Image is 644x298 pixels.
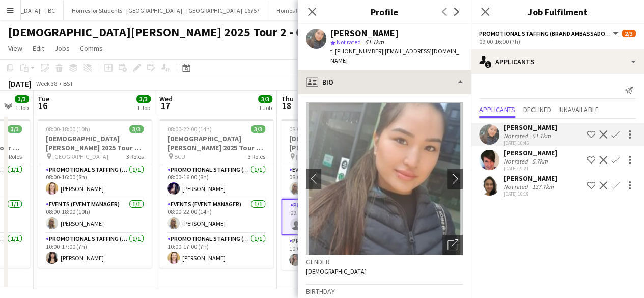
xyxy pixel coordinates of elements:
[248,153,265,160] span: 3 Roles
[15,104,29,112] div: 1 Job
[268,1,413,20] button: Homes For Students - 00867 [GEOGRAPHIC_DATA]
[289,125,333,133] span: 08:00-18:00 (10h)
[167,125,212,133] span: 08:00-22:00 (14h)
[306,267,367,275] span: [DEMOGRAPHIC_DATA]
[64,1,268,20] button: Homes for Students - [GEOGRAPHIC_DATA] - [GEOGRAPHIC_DATA]-16757
[530,183,556,191] div: 137.7km
[279,100,294,112] span: 18
[281,164,395,199] app-card-role: Events (Event Manager)1/108:00-18:00 (10h)[PERSON_NAME]
[8,78,32,89] div: [DATE]
[259,104,272,112] div: 1 Job
[251,125,265,133] span: 3/3
[503,123,557,132] div: [PERSON_NAME]
[337,38,361,46] span: Not rated
[137,104,150,112] div: 1 Job
[258,95,272,103] span: 3/3
[479,106,515,113] span: Applicants
[330,47,383,55] span: t. [PHONE_NUMBER]
[559,106,599,113] span: Unavailable
[330,29,399,38] div: [PERSON_NAME]
[281,199,395,235] app-card-role: Promotional Staffing (Brand Ambassadors)1I4A0/109:00-16:00 (7h)
[159,119,273,268] app-job-card: 08:00-22:00 (14h)3/3[DEMOGRAPHIC_DATA][PERSON_NAME] 2025 Tour 2 - 00848 - [GEOGRAPHIC_DATA] BCU3 ...
[479,38,636,45] div: 09:00-16:00 (7h)
[442,235,463,255] div: Open photos pop-in
[34,79,59,87] span: Week 38
[306,102,463,255] img: Crew avatar or photo
[523,106,551,113] span: Declined
[298,5,471,18] h3: Profile
[159,134,273,152] h3: [DEMOGRAPHIC_DATA][PERSON_NAME] 2025 Tour 2 - 00848 - [GEOGRAPHIC_DATA]
[38,233,152,268] app-card-role: Promotional Staffing (Brand Ambassadors)1/110:00-17:00 (7h)[PERSON_NAME]
[126,153,144,160] span: 3 Roles
[503,183,530,191] div: Not rated
[8,44,22,53] span: View
[479,30,620,37] button: Promotional Staffing (Brand Ambassadors)
[281,235,395,270] app-card-role: Promotional Staffing (Brand Ambassadors)1/110:00-17:00 (7h)[PERSON_NAME]
[46,125,90,133] span: 08:00-18:00 (10h)
[4,42,26,55] a: View
[281,119,395,270] app-job-card: 08:00-18:00 (10h)2/3[DEMOGRAPHIC_DATA][PERSON_NAME] 2025 Tour 2 - 00848 - [GEOGRAPHIC_DATA] [GEOG...
[159,94,173,103] span: Wed
[38,134,152,152] h3: [DEMOGRAPHIC_DATA][PERSON_NAME] 2025 Tour 2 - 00848 - [GEOGRAPHIC_DATA]
[479,30,611,37] span: Promotional Staffing (Brand Ambassadors)
[63,79,73,87] div: BST
[38,199,152,233] app-card-role: Events (Event Manager)1/108:00-18:00 (10h)[PERSON_NAME]
[158,100,173,112] span: 17
[530,157,550,165] div: 5.7km
[50,42,74,55] a: Jobs
[8,24,329,40] h1: [DEMOGRAPHIC_DATA][PERSON_NAME] 2025 Tour 2 - 00848
[330,47,459,64] span: | [EMAIL_ADDRESS][DOMAIN_NAME]
[471,49,644,74] div: Applicants
[503,165,557,172] div: [DATE] 19:21
[281,94,294,103] span: Thu
[503,148,557,157] div: [PERSON_NAME]
[503,157,530,165] div: Not rated
[281,134,395,152] h3: [DEMOGRAPHIC_DATA][PERSON_NAME] 2025 Tour 2 - 00848 - [GEOGRAPHIC_DATA]
[159,199,273,233] app-card-role: Events (Event Manager)1/108:00-22:00 (14h)[PERSON_NAME]
[33,44,44,53] span: Edit
[29,42,48,55] a: Edit
[38,94,49,103] span: Tue
[36,100,49,112] span: 16
[5,153,22,160] span: 3 Roles
[503,191,557,197] div: [DATE] 10:19
[471,5,644,18] h3: Job Fulfilment
[622,30,636,37] span: 2/3
[159,164,273,199] app-card-role: Promotional Staffing (Brand Ambassadors)1/108:00-16:00 (8h)[PERSON_NAME]
[159,233,273,268] app-card-role: Promotional Staffing (Brand Ambassadors)1/110:00-17:00 (7h)[PERSON_NAME]
[80,44,103,53] span: Comms
[15,95,29,103] span: 3/3
[306,257,463,266] h3: Gender
[52,153,108,160] span: [GEOGRAPHIC_DATA]
[298,70,471,94] div: Bio
[530,132,553,140] div: 51.1km
[136,95,151,103] span: 3/3
[363,38,386,46] span: 51.1km
[503,174,557,183] div: [PERSON_NAME]
[296,153,352,160] span: [GEOGRAPHIC_DATA]
[503,132,530,140] div: Not rated
[54,44,70,53] span: Jobs
[306,287,463,296] h3: Birthday
[129,125,144,133] span: 3/3
[76,42,107,55] a: Comms
[38,119,152,268] app-job-card: 08:00-18:00 (10h)3/3[DEMOGRAPHIC_DATA][PERSON_NAME] 2025 Tour 2 - 00848 - [GEOGRAPHIC_DATA] [GEOG...
[503,140,557,146] div: [DATE] 10:45
[8,125,22,133] span: 3/3
[174,153,185,160] span: BCU
[38,164,152,199] app-card-role: Promotional Staffing (Brand Ambassadors)1/108:00-16:00 (8h)[PERSON_NAME]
